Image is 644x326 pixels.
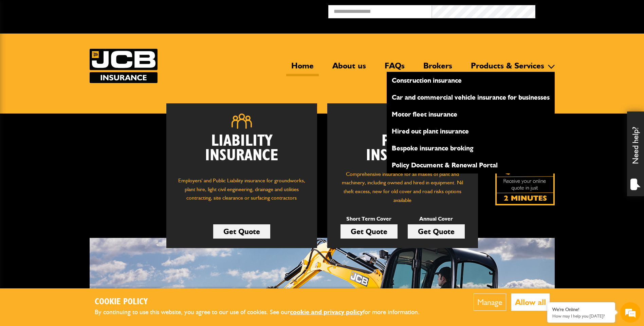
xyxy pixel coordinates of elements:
[387,108,555,120] a: Motor fleet insurance
[12,38,29,47] img: d_20077148190_company_1631870298795_20077148190
[337,170,468,204] p: Comprehensive insurance for all makes of plant and machinery, including owned and hired in equipm...
[495,146,555,205] img: Quick Quote
[387,75,555,86] a: Construction insurance
[111,3,128,20] div: Minimize live chat window
[9,83,124,98] input: Enter your email address
[387,159,555,171] a: Policy Document & Renewal Portal
[95,297,431,307] h2: Cookie Policy
[341,215,398,223] p: Short Term Cover
[90,49,158,83] a: JCB Insurance Services
[290,308,363,316] a: cookie and privacy policy
[341,224,398,239] a: Get Quote
[177,134,307,170] h2: Liability Insurance
[387,142,555,154] a: Bespoke insurance broking
[35,38,114,47] div: Chat with us now
[474,293,506,311] button: Manage
[495,146,555,205] a: Get your insurance quote isn just 2-minutes
[95,307,431,318] p: By continuing to use this website, you agree to our use of cookies. See our for more information.
[387,125,555,137] a: Hired out plant insurance
[408,224,465,239] a: Get Quote
[213,224,270,239] a: Get Quote
[327,61,371,76] a: About us
[337,134,468,163] h2: Plant Insurance
[418,61,457,76] a: Brokers
[286,61,319,76] a: Home
[9,63,124,78] input: Enter your last name
[511,293,550,311] button: Allow all
[92,209,123,218] em: Start Chat
[9,123,124,203] textarea: Type your message and hit 'Enter'
[387,91,555,103] a: Car and commercial vehicle insurance for businesses
[552,313,610,319] p: How may I help you today?
[552,307,610,312] div: We're Online!
[627,111,644,196] div: Need help?
[9,103,124,118] input: Enter your phone number
[380,61,410,76] a: FAQs
[466,61,549,76] a: Products & Services
[90,49,158,83] img: JCB Insurance Services logo
[408,215,465,223] p: Annual Cover
[177,176,307,209] p: Employers' and Public Liability insurance for groundworks, plant hire, light civil engineering, d...
[535,5,639,16] button: Broker Login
